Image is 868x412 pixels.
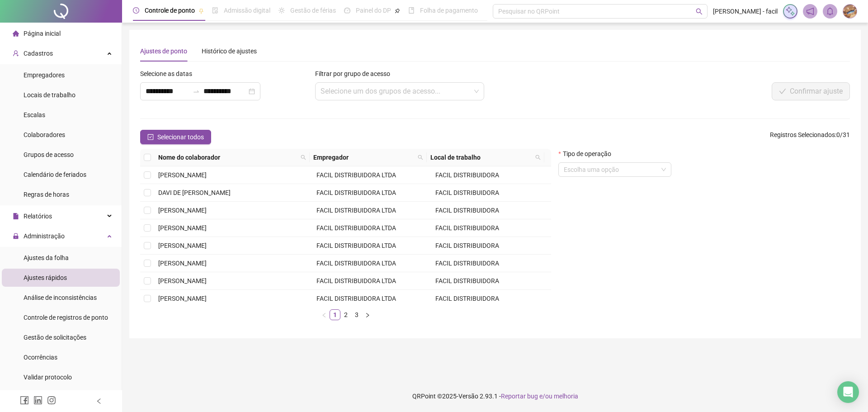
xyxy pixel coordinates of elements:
span: Grupos de acesso [24,151,74,158]
span: user-add [13,50,19,57]
span: swap-right [193,88,200,95]
span: Empregador [313,152,415,162]
span: to [193,88,200,95]
span: file [13,213,19,219]
span: right [365,313,370,318]
span: pushpin [395,8,400,14]
span: dashboard [344,7,350,14]
span: Selecionar todos [157,132,204,142]
span: FACIL DISTRIBUIDORA LTDA [316,224,396,232]
span: Admissão digital [224,7,270,14]
span: Controle de registros de ponto [24,314,108,321]
span: Administração [24,232,65,240]
span: notification [806,7,814,15]
span: book [408,7,415,14]
span: Locais de trabalho [24,91,75,99]
span: [PERSON_NAME] [158,171,207,179]
img: sparkle-icon.fc2bf0ac1784a2077858766a79e2daf3.svg [785,6,795,16]
span: search [535,155,541,160]
span: Relatórios [24,213,52,220]
span: Painel do DP [356,7,391,14]
span: search [696,8,703,15]
li: Próxima página [362,309,373,320]
span: FACIL DISTRIBUIDORA [435,207,499,214]
span: FACIL DISTRIBUIDORA LTDA [316,277,396,284]
button: Confirmar ajuste [772,82,850,100]
span: left [321,313,327,318]
span: left [96,398,102,404]
span: Colaboradores [24,131,65,138]
span: Cadastros [24,50,53,57]
span: Ajustes da folha [24,254,69,261]
span: : 0 / 31 [770,130,850,144]
div: Open Intercom Messenger [837,381,859,403]
span: FACIL DISTRIBUIDORA LTDA [316,295,396,302]
span: [PERSON_NAME] - facil [713,6,778,16]
span: Ajustes rápidos [24,274,67,281]
span: FACIL DISTRIBUIDORA [435,224,499,232]
span: DAVI DE [PERSON_NAME] [158,189,231,196]
span: FACIL DISTRIBUIDORA LTDA [316,242,396,249]
span: Gestão de solicitações [24,334,86,341]
a: 3 [352,310,362,320]
span: Reportar bug e/ou melhoria [501,393,578,400]
span: instagram [47,396,56,405]
span: [PERSON_NAME] [158,295,207,302]
span: FACIL DISTRIBUIDORA [435,189,499,196]
span: [PERSON_NAME] [158,277,207,284]
span: search [533,151,542,164]
span: FACIL DISTRIBUIDORA LTDA [316,260,396,267]
span: [PERSON_NAME] [158,207,207,214]
label: Tipo de operação [558,149,617,159]
span: [PERSON_NAME] [158,260,207,267]
span: Calendário de feriados [24,171,86,178]
span: search [299,151,308,164]
span: pushpin [198,8,204,14]
li: 3 [351,309,362,320]
span: Ocorrências [24,354,57,361]
span: FACIL DISTRIBUIDORA [435,295,499,302]
a: 2 [341,310,351,320]
a: 1 [330,310,340,320]
li: Página anterior [319,309,330,320]
span: FACIL DISTRIBUIDORA [435,277,499,284]
div: Ajustes de ponto [140,46,187,56]
span: Versão [458,393,478,400]
span: Nome do colaborador [158,152,297,162]
span: Análise de inconsistências [24,294,97,301]
span: bell [826,7,834,15]
span: Registros Selecionados [770,131,835,138]
span: Página inicial [24,30,61,37]
span: search [418,155,423,160]
button: left [319,309,330,320]
span: Gestão de férias [290,7,336,14]
span: sun [278,7,285,14]
span: FACIL DISTRIBUIDORA LTDA [316,171,396,179]
span: FACIL DISTRIBUIDORA [435,260,499,267]
span: FACIL DISTRIBUIDORA LTDA [316,189,396,196]
li: 1 [330,309,340,320]
span: [PERSON_NAME] [158,242,207,249]
span: [PERSON_NAME] [158,224,207,232]
span: Regras de horas [24,191,69,198]
div: Histórico de ajustes [202,46,257,56]
span: Validar protocolo [24,374,72,381]
button: right [362,309,373,320]
label: Filtrar por grupo de acesso [315,69,396,79]
label: Selecione as datas [140,69,198,79]
span: FACIL DISTRIBUIDORA [435,242,499,249]
span: linkedin [33,396,42,405]
footer: QRPoint © 2025 - 2.93.1 - [122,380,868,412]
span: search [416,151,425,164]
li: 2 [340,309,351,320]
span: Empregadores [24,71,65,79]
span: Controle de ponto [145,7,195,14]
span: FACIL DISTRIBUIDORA LTDA [316,207,396,214]
span: home [13,30,19,37]
span: file-done [212,7,218,14]
span: search [301,155,306,160]
img: 50826 [843,5,857,18]
span: check-square [147,134,154,140]
span: lock [13,233,19,239]
span: facebook [20,396,29,405]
